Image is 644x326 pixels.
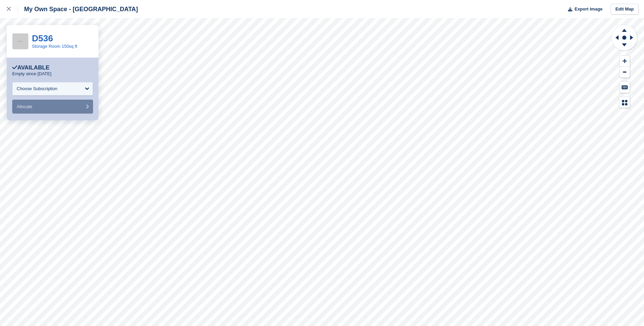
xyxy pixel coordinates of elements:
img: 256x256-placeholder-a091544baa16b46aadf0b611073c37e8ed6a367829ab441c3b0103e7cf8a5b1b.png [13,34,28,49]
button: Keyboard Shortcuts [620,82,630,93]
a: D536 [32,33,53,43]
button: Allocate [12,100,93,114]
a: Edit Map [611,4,639,15]
div: My Own Space - [GEOGRAPHIC_DATA] [18,5,138,13]
button: Map Legend [620,97,630,108]
div: Available [12,64,50,71]
button: Zoom Out [620,67,630,78]
span: Export Image [574,6,602,13]
p: Empty since [DATE] [12,71,51,77]
span: Allocate [17,104,32,109]
div: Choose Subscription [17,85,57,92]
button: Zoom In [620,56,630,67]
button: Export Image [564,4,603,15]
a: Storage Room 150sq ft [32,44,77,49]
